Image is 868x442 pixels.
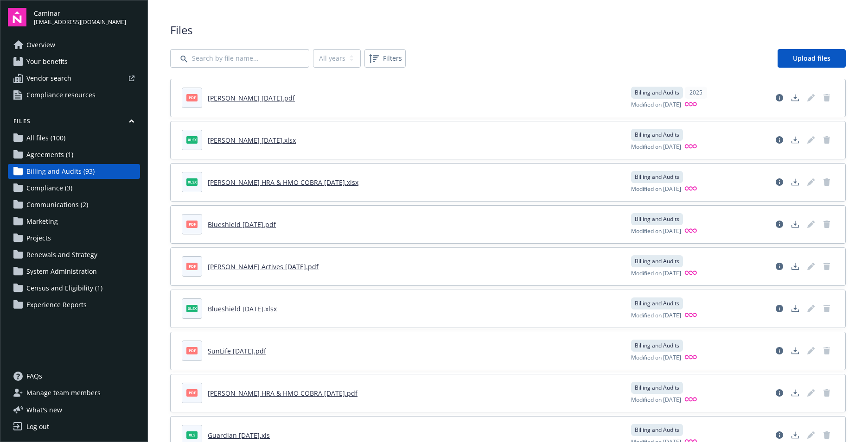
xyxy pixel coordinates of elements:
[26,54,68,69] span: Your benefits
[8,71,140,86] a: Vendor search
[804,217,818,232] span: Edit document
[772,343,787,358] a: View file details
[208,136,296,145] a: [PERSON_NAME] [DATE].xlsx
[788,175,803,189] a: Download document
[186,221,198,227] span: pdf
[804,301,818,316] span: Edit document
[8,405,77,415] button: What's new
[772,90,787,105] a: View file details
[793,54,830,63] span: Upload files
[186,347,198,354] span: pdf
[788,259,803,274] a: Download document
[208,220,276,229] a: Blueshield [DATE].pdf
[772,301,787,316] a: View file details
[8,131,140,145] a: All files (100)
[819,175,834,189] span: Delete document
[8,8,26,26] img: navigator-logo.svg
[772,175,787,189] a: View file details
[635,384,679,392] span: Billing and Audits
[804,385,818,400] a: Edit document
[8,88,140,102] a: Compliance resources
[788,301,803,316] a: Download document
[170,49,309,68] input: Search by file name...
[804,133,818,147] span: Edit document
[819,343,834,358] span: Delete document
[26,164,95,179] span: Billing and Audits (93)
[26,88,96,102] span: Compliance resources
[631,396,681,404] span: Modified on [DATE]
[819,217,834,232] span: Delete document
[8,38,140,52] a: Overview
[8,297,140,312] a: Experience Reports
[186,178,198,185] span: xlsx
[8,231,140,246] a: Projects
[8,247,140,262] a: Renewals and Strategy
[34,8,140,26] button: Caminar[EMAIL_ADDRESS][DOMAIN_NAME]
[635,131,679,139] span: Billing and Audits
[208,431,270,440] a: Guardian [DATE].xls
[819,259,834,274] a: Delete document
[8,147,140,162] a: Agreements (1)
[772,133,787,147] a: View file details
[635,257,679,265] span: Billing and Audits
[788,385,803,400] a: Download document
[26,181,72,196] span: Compliance (3)
[819,385,834,400] span: Delete document
[26,131,65,145] span: All files (100)
[772,259,787,274] a: View file details
[26,281,102,296] span: Census and Eligibility (1)
[186,305,198,312] span: xlsx
[186,263,198,270] span: pdf
[819,90,834,105] span: Delete document
[685,87,707,99] div: 2025
[186,94,198,101] span: pdf
[635,426,679,434] span: Billing and Audits
[26,214,58,229] span: Marketing
[804,259,818,274] span: Edit document
[8,54,140,69] a: Your benefits
[8,369,140,384] a: FAQs
[208,304,277,313] a: Blueshield [DATE].xlsx
[804,90,818,105] a: Edit document
[804,175,818,189] a: Edit document
[788,90,803,105] a: Download document
[208,178,358,187] a: [PERSON_NAME] HRA & HMO COBRA [DATE].xlsx
[772,217,787,232] a: View file details
[635,341,679,350] span: Billing and Audits
[26,385,101,400] span: Manage team members
[631,227,681,236] span: Modified on [DATE]
[8,281,140,296] a: Census and Eligibility (1)
[819,301,834,316] span: Delete document
[26,419,49,434] div: Log out
[26,247,97,262] span: Renewals and Strategy
[804,343,818,358] a: Edit document
[26,38,55,52] span: Overview
[8,385,140,400] a: Manage team members
[8,197,140,212] a: Communications (2)
[635,215,679,223] span: Billing and Audits
[26,405,62,415] span: What ' s new
[631,269,681,278] span: Modified on [DATE]
[208,347,266,355] a: SunLife [DATE].pdf
[635,88,679,97] span: Billing and Audits
[26,197,88,212] span: Communications (2)
[186,431,198,438] span: xls
[186,136,198,143] span: xlsx
[8,164,140,179] a: Billing and Audits (93)
[26,147,73,162] span: Agreements (1)
[8,117,140,129] button: Files
[26,71,71,86] span: Vendor search
[778,49,846,68] a: Upload files
[631,185,681,194] span: Modified on [DATE]
[26,297,87,312] span: Experience Reports
[631,101,681,109] span: Modified on [DATE]
[208,94,295,102] a: [PERSON_NAME] [DATE].pdf
[635,173,679,181] span: Billing and Audits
